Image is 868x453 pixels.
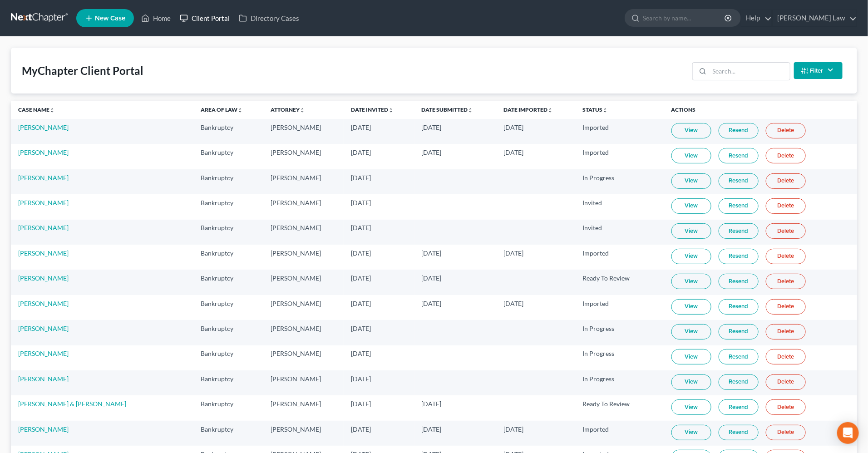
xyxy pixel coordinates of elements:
[671,223,711,239] a: View
[575,370,664,395] td: In Progress
[422,300,442,307] span: [DATE]
[671,198,711,214] a: View
[351,174,371,182] span: [DATE]
[719,274,759,289] a: Resend
[422,274,442,282] span: [DATE]
[719,223,759,239] a: Resend
[547,108,553,113] i: unfold_more
[351,224,371,231] span: [DATE]
[18,400,126,408] a: [PERSON_NAME] & [PERSON_NAME]
[422,148,442,156] span: [DATE]
[503,300,523,307] span: [DATE]
[263,194,344,219] td: [PERSON_NAME]
[263,169,344,194] td: [PERSON_NAME]
[234,10,304,26] a: Directory Cases
[263,119,344,144] td: [PERSON_NAME]
[193,320,264,345] td: Bankruptcy
[193,421,264,446] td: Bankruptcy
[719,299,759,315] a: Resend
[193,220,264,245] td: Bankruptcy
[719,399,759,415] a: Resend
[575,395,664,420] td: Ready To Review
[503,106,553,113] a: Date Importedunfold_more
[719,349,759,364] a: Resend
[388,108,394,113] i: unfold_more
[671,425,711,440] a: View
[263,144,344,169] td: [PERSON_NAME]
[575,320,664,345] td: In Progress
[18,274,69,282] a: [PERSON_NAME]
[671,349,711,364] a: View
[300,108,305,113] i: unfold_more
[351,350,371,357] span: [DATE]
[263,295,344,320] td: [PERSON_NAME]
[193,119,264,144] td: Bankruptcy
[18,425,69,433] a: [PERSON_NAME]
[766,148,806,163] a: Delete
[18,199,69,207] a: [PERSON_NAME]
[575,295,664,320] td: Imported
[351,375,371,383] span: [DATE]
[351,199,371,207] span: [DATE]
[263,370,344,395] td: [PERSON_NAME]
[503,148,523,156] span: [DATE]
[671,249,711,264] a: View
[671,399,711,415] a: View
[263,245,344,270] td: [PERSON_NAME]
[766,249,806,264] a: Delete
[271,106,305,113] a: Attorneyunfold_more
[263,220,344,245] td: [PERSON_NAME]
[664,101,857,119] th: Actions
[575,119,664,144] td: Imported
[773,10,857,26] a: [PERSON_NAME] Law
[263,320,344,345] td: [PERSON_NAME]
[794,62,843,79] button: Filter
[741,10,772,26] a: Help
[193,245,264,270] td: Bankruptcy
[671,274,711,289] a: View
[575,169,664,194] td: In Progress
[351,106,394,113] a: Date Invitedunfold_more
[422,123,442,131] span: [DATE]
[193,194,264,219] td: Bankruptcy
[575,345,664,370] td: In Progress
[766,349,806,364] a: Delete
[766,123,806,138] a: Delete
[422,425,442,433] span: [DATE]
[575,144,664,169] td: Imported
[351,300,371,307] span: [DATE]
[837,422,859,444] div: Open Intercom Messenger
[351,148,371,156] span: [DATE]
[175,10,234,26] a: Client Portal
[766,198,806,214] a: Delete
[237,108,243,113] i: unfold_more
[575,220,664,245] td: Invited
[422,249,442,257] span: [DATE]
[18,123,69,131] a: [PERSON_NAME]
[671,374,711,390] a: View
[193,270,264,295] td: Bankruptcy
[201,106,243,113] a: Area of Lawunfold_more
[719,425,759,440] a: Resend
[263,345,344,370] td: [PERSON_NAME]
[503,123,523,131] span: [DATE]
[193,395,264,420] td: Bankruptcy
[719,374,759,390] a: Resend
[602,108,608,113] i: unfold_more
[193,295,264,320] td: Bankruptcy
[671,299,711,315] a: View
[18,325,69,332] a: [PERSON_NAME]
[671,173,711,189] a: View
[351,249,371,257] span: [DATE]
[18,148,69,156] a: [PERSON_NAME]
[351,123,371,131] span: [DATE]
[49,108,55,113] i: unfold_more
[422,400,442,408] span: [DATE]
[18,249,69,257] a: [PERSON_NAME]
[643,10,726,26] input: Search by name...
[766,399,806,415] a: Delete
[575,245,664,270] td: Imported
[193,345,264,370] td: Bankruptcy
[766,299,806,315] a: Delete
[351,274,371,282] span: [DATE]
